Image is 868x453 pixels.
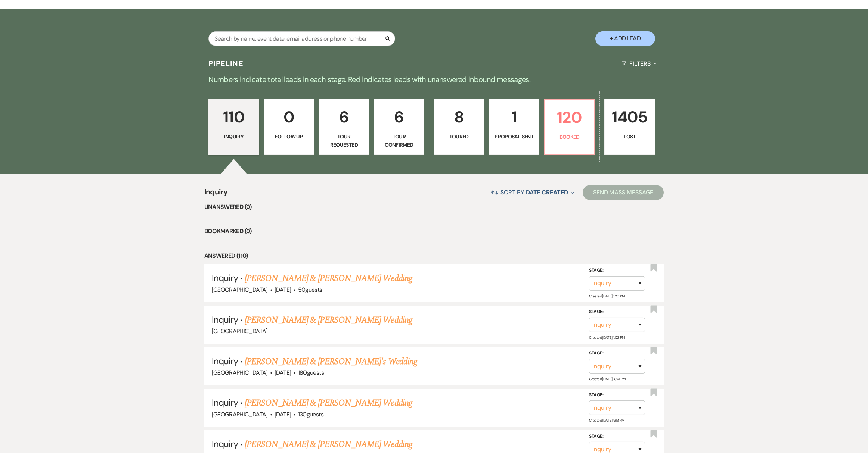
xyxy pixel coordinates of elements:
a: 1Proposal Sent [489,99,539,155]
p: 8 [438,104,479,129]
a: [PERSON_NAME] & [PERSON_NAME]'s Wedding [245,355,417,368]
span: Inquiry [212,355,238,367]
span: ↑↓ [490,188,499,196]
a: 120Booked [544,99,595,155]
p: Tour Requested [323,132,364,149]
a: 1405Lost [604,99,655,155]
a: 110Inquiry [208,99,259,155]
span: Created: [DATE] 10:41 PM [589,377,625,381]
label: Stage: [589,391,645,399]
a: [PERSON_NAME] & [PERSON_NAME] Wedding [245,438,412,451]
p: 110 [213,104,254,129]
p: 0 [269,104,309,129]
span: Created: [DATE] 1:20 PM [589,294,624,299]
a: 0Follow Up [264,99,314,155]
span: 130 guests [298,410,323,418]
p: Proposal Sent [493,132,534,141]
p: 1 [493,104,534,129]
input: Search by name, event date, email address or phone number [208,31,395,46]
p: 6 [323,104,364,129]
button: + Add Lead [595,31,655,46]
span: Created: [DATE] 9:13 PM [589,418,624,423]
span: 50 guests [298,286,322,294]
span: Inquiry [212,397,238,408]
p: 1405 [609,104,650,129]
p: Toured [438,132,479,141]
p: Booked [549,133,590,141]
label: Stage: [589,432,645,441]
button: Sort By Date Created [487,182,577,202]
button: Filters [619,54,660,74]
p: Inquiry [213,132,254,141]
span: Inquiry [204,186,228,202]
label: Stage: [589,266,645,275]
span: Created: [DATE] 1:03 PM [589,335,624,340]
button: Send Mass Message [583,185,664,200]
li: Bookmarked (0) [204,226,664,236]
p: 6 [379,104,419,129]
span: [DATE] [275,286,291,294]
span: [DATE] [275,369,291,377]
a: [PERSON_NAME] & [PERSON_NAME] Wedding [245,313,412,327]
li: Answered (110) [204,251,664,261]
span: [GEOGRAPHIC_DATA] [212,369,268,377]
a: 8Toured [434,99,484,155]
li: Unanswered (0) [204,202,664,212]
label: Stage: [589,349,645,357]
p: Follow Up [269,132,309,141]
p: 120 [549,105,590,130]
span: [GEOGRAPHIC_DATA] [212,286,268,294]
a: [PERSON_NAME] & [PERSON_NAME] Wedding [245,272,412,285]
span: [GEOGRAPHIC_DATA] [212,410,268,418]
h3: Pipeline [208,58,244,69]
p: Tour Confirmed [379,132,419,149]
p: Lost [609,132,650,141]
span: Inquiry [212,272,238,284]
a: 6Tour Requested [319,99,369,155]
span: [DATE] [275,410,291,418]
a: 6Tour Confirmed [374,99,424,155]
span: Date Created [526,188,568,196]
label: Stage: [589,308,645,316]
span: Inquiry [212,314,238,325]
span: [GEOGRAPHIC_DATA] [212,327,268,335]
span: Inquiry [212,438,238,450]
p: Numbers indicate total leads in each stage. Red indicates leads with unanswered inbound messages. [165,74,703,85]
a: [PERSON_NAME] & [PERSON_NAME] Wedding [245,396,412,410]
span: 180 guests [298,369,324,377]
